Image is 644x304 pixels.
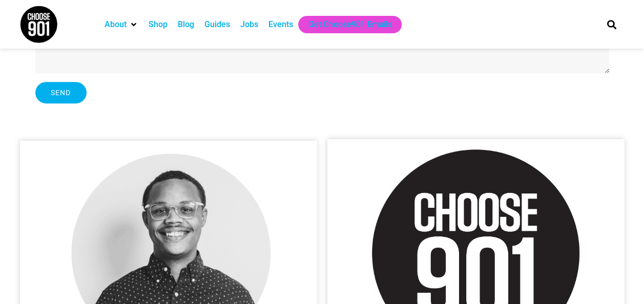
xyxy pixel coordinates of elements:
div: Search [603,16,620,33]
a: Events [268,18,293,31]
a: Shop [149,18,168,31]
a: About [105,18,127,31]
button: Send [35,82,87,103]
div: About [99,16,143,33]
a: Blog [178,18,194,31]
a: Jobs [240,18,258,31]
span: Send [51,89,71,96]
nav: Main nav [99,16,589,33]
a: Guides [204,18,230,31]
a: Get Choose901 Emails [308,18,391,31]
